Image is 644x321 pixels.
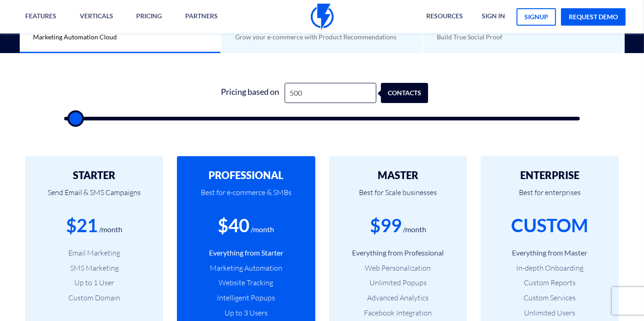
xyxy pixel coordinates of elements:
[495,181,605,212] p: Best for enterprises
[495,248,605,258] li: Everything from Master
[495,308,605,318] li: Unlimited Users
[216,83,285,103] div: Pricing based on
[251,224,274,235] div: /month
[39,277,149,288] li: Up to 1 User
[39,170,149,181] h2: STARTER
[561,8,626,26] a: request demo
[191,248,301,258] li: Everything from Starter
[343,263,453,273] li: Web Personalization
[403,224,426,235] div: /month
[191,263,301,273] li: Marketing Automation
[343,248,453,258] li: Everything from Professional
[495,263,605,273] li: In-depth Onboarding
[33,33,117,41] span: Marketing Automation Cloud
[495,170,605,181] h2: ENTERPRISE
[66,212,98,239] div: $21
[517,8,556,26] a: signup
[343,170,453,181] h2: MASTER
[343,181,453,212] p: Best for Scale businesses
[495,277,605,288] li: Custom Reports
[99,224,122,235] div: /month
[343,277,453,288] li: Unlimited Popups
[39,263,149,273] li: SMS Marketing
[39,248,149,258] li: Email Marketing
[39,293,149,303] li: Custom Domain
[370,212,402,239] div: $99
[191,293,301,303] li: Intelligent Popups
[191,277,301,288] li: Website Tracking
[39,181,149,212] p: Send Email & SMS Campaigns
[343,293,453,303] li: Advanced Analytics
[191,170,301,181] h2: PROFESSIONAL
[191,308,301,318] li: Up to 3 Users
[218,212,249,239] div: $40
[343,308,453,318] li: Facebook Integration
[389,83,436,103] div: contacts
[191,181,301,212] p: Best for e-commerce & SMBs
[495,293,605,303] li: Custom Services
[235,33,396,41] span: Grow your e-commerce with Product Recommendations
[437,33,502,41] span: Build True Social Proof
[511,212,588,239] div: CUSTOM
